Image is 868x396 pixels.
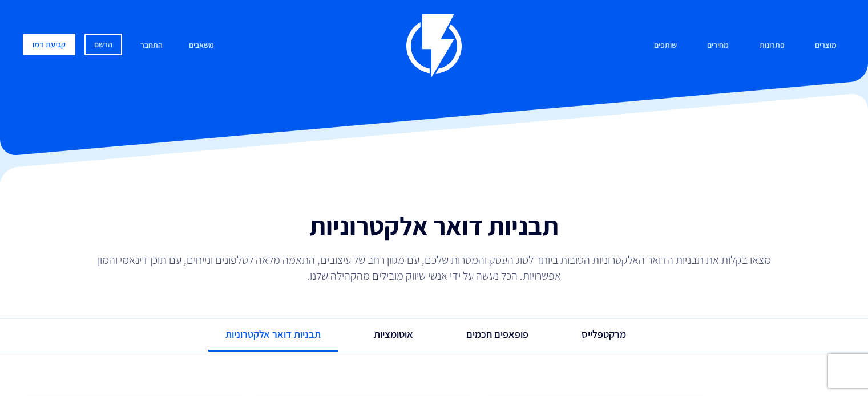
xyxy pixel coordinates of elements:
a: משאבים [180,34,223,58]
a: קביעת דמו [23,34,75,55]
a: אוטומציות [357,319,430,350]
a: פופאפים חכמים [449,319,546,350]
p: מצאו בקלות את תבניות הדואר האלקטרוניות הטובות ביותר לסוג העסק והמטרות שלכם, עם מגוון רחב של עיצוב... [96,252,772,284]
a: מחירים [699,34,737,58]
a: הרשם [84,34,122,55]
a: שותפים [645,34,685,58]
h1: תבניות דואר אלקטרוניות [11,211,857,240]
a: מרקטפלייס [564,319,643,350]
a: פתרונות [751,34,793,58]
a: מוצרים [806,34,845,58]
a: התחבר [132,34,171,58]
a: תבניות דואר אלקטרוניות [208,319,338,352]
